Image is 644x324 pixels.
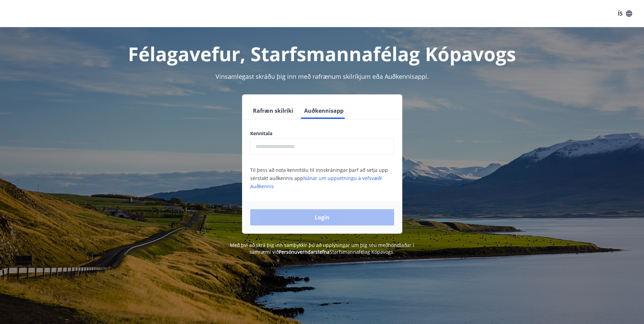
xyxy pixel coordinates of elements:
label: Kennitala [250,130,394,137]
span: Til þess að nota kennitölu til innskráningar þarf að setja upp sérstakt auðkennis app [250,167,388,190]
button: Rafræn skilríki [250,103,296,119]
h1: Félagavefur, Starfsmannafélag Kópavogs [86,41,558,67]
span: Með því að skrá þig inn samþykkir þú að upplýsingar um þig séu meðhöndlaðar í samræmi við Starfsm... [230,242,414,255]
span: Vinsamlegast skráðu þig inn með rafrænum skilríkjum eða Auðkennisappi. [216,72,429,80]
a: Nánar um uppsetningu á vefsvæði Auðkennis [250,175,382,190]
button: Auðkennisapp [301,103,346,119]
a: Persónuverndarstefna [279,249,330,255]
button: ÍS [614,7,636,20]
